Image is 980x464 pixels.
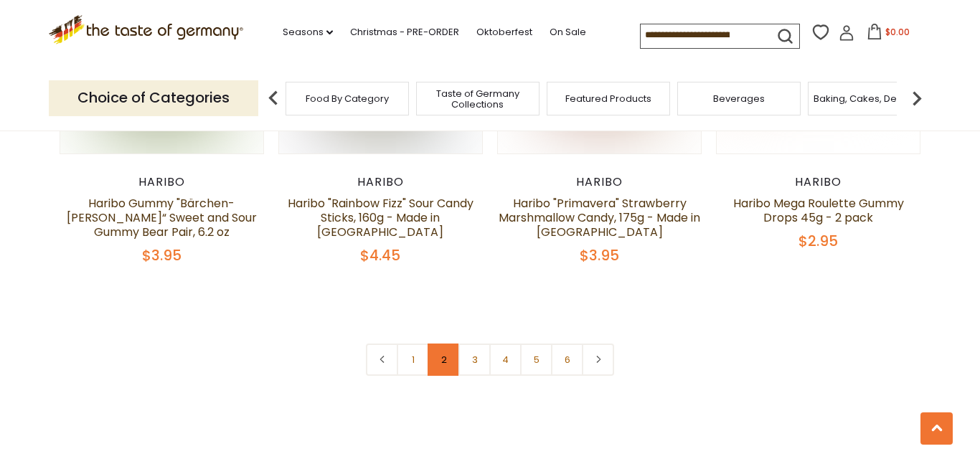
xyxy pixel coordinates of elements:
[565,93,651,104] a: Featured Products
[798,231,838,251] span: $2.95
[67,195,257,240] a: Haribo Gummy "Bärchen-[PERSON_NAME]“ Sweet and Sour Gummy Bear Pair, 6.2 oz
[489,344,522,376] a: 4
[580,245,619,265] span: $3.95
[551,344,583,376] a: 6
[49,80,258,115] p: Choice of Categories
[350,24,459,40] a: Christmas - PRE-ORDER
[259,84,288,113] img: previous arrow
[550,24,586,40] a: On Sale
[458,344,491,376] a: 3
[420,88,535,110] a: Taste of Germany Collections
[142,245,182,265] span: $3.95
[499,195,700,240] a: Haribo "Primavera" Strawberry Marshmallow Candy, 175g - Made in [GEOGRAPHIC_DATA]
[857,24,918,45] button: $0.00
[428,344,460,376] a: 2
[716,175,920,189] div: Haribo
[520,344,552,376] a: 5
[713,93,765,104] a: Beverages
[903,84,931,113] img: next arrow
[497,175,702,189] div: Haribo
[306,93,389,104] a: Food By Category
[814,93,925,104] a: Baking, Cakes, Desserts
[476,24,532,40] a: Oktoberfest
[397,344,429,376] a: 1
[60,175,264,189] div: Haribo
[360,245,400,265] span: $4.45
[283,24,333,40] a: Seasons
[733,195,904,226] a: Haribo Mega Roulette Gummy Drops 45g - 2 pack
[278,175,483,189] div: Haribo
[885,26,910,38] span: $0.00
[288,195,473,240] a: Haribo "Rainbow Fizz" Sour Candy Sticks, 160g - Made in [GEOGRAPHIC_DATA]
